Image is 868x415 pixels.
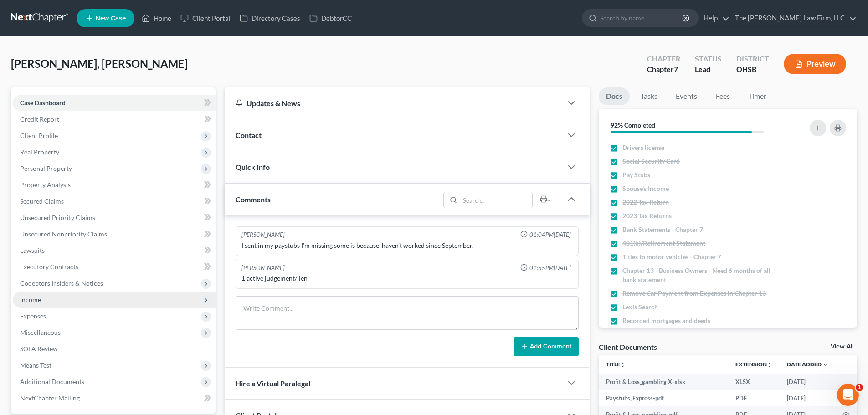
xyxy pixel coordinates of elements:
i: unfold_more [767,362,772,368]
a: Docs [599,87,630,105]
a: Home [137,10,176,26]
a: SOFA Review [13,341,216,357]
input: Search by name... [600,10,683,26]
div: Status [695,54,722,64]
span: Titles to motor vehicles - Chapter 7 [622,252,721,261]
span: Credit Report [20,115,59,123]
a: Tasks [633,87,665,105]
div: OHSB [736,64,769,75]
span: 01:04PM[DATE] [529,231,571,239]
a: Fees [708,87,737,105]
a: Property Analysis [13,177,216,193]
a: Client Portal [176,10,235,26]
td: [DATE] [780,374,835,390]
strong: 92% Completed [611,121,655,129]
button: Add Comment [514,337,579,356]
div: [PERSON_NAME] [241,264,285,272]
div: Chapter [647,54,680,64]
span: Miscellaneous [20,328,61,336]
span: Real Property [20,148,59,156]
span: 01:55PM[DATE] [529,264,571,272]
span: Remove Car Payment from Expenses in Chapter 13 [622,289,766,298]
span: Personal Property [20,164,72,172]
a: Help [699,10,729,26]
span: 7 [674,65,678,73]
a: Extensionunfold_more [735,361,772,368]
span: Comments [236,195,271,204]
span: Codebtors Insiders & Notices [20,279,103,287]
span: Quick Info [236,163,270,171]
a: Case Dashboard [13,95,216,111]
a: Timer [741,87,774,105]
a: View All [831,343,853,350]
span: 2023 Tax Returns [622,211,672,220]
span: Pay Stubs [622,170,650,179]
span: Contact [236,131,262,139]
a: Unsecured Priority Claims [13,210,216,226]
a: Date Added expand_more [787,361,828,368]
div: 1 active judgement/lien [241,274,573,283]
span: 2022 Tax Return [622,198,669,207]
span: Case Dashboard [20,99,66,107]
td: [DATE] [780,390,835,406]
iframe: Intercom live chat [837,384,859,406]
a: NextChapter Mailing [13,390,216,406]
td: Profit & Loss_gambling X-xlsx [599,374,728,390]
button: Preview [784,54,846,74]
span: Income [20,296,41,303]
span: Unsecured Nonpriority Claims [20,230,107,238]
span: Means Test [20,361,51,369]
span: [PERSON_NAME], [PERSON_NAME] [11,57,188,70]
span: Drivers license [622,143,664,152]
div: Updates & News [236,98,551,108]
span: Lexis Search [622,302,658,312]
i: unfold_more [620,362,626,368]
td: Paystubs_Express-pdf [599,390,728,406]
div: I sent in my paystubs I’m missing some is because haven’t worked since September. [241,241,573,250]
span: Executory Contracts [20,263,78,271]
td: PDF [728,390,780,406]
div: [PERSON_NAME] [241,231,285,239]
a: DebtorCC [305,10,356,26]
span: Bank Statements - Chapter 7 [622,225,703,234]
span: NextChapter Mailing [20,394,80,402]
a: Titleunfold_more [606,361,626,368]
div: Chapter [647,64,680,75]
a: Credit Report [13,111,216,128]
td: XLSX [728,374,780,390]
span: 401(k)/Retirement Statement [622,239,705,248]
a: Secured Claims [13,193,216,210]
span: Expenses [20,312,46,320]
span: Client Profile [20,132,58,139]
span: Hire a Virtual Paralegal [236,379,310,388]
span: New Case [95,15,126,22]
a: The [PERSON_NAME] Law Firm, LLC [730,10,857,26]
span: Recorded mortgages and deeds [622,316,710,325]
a: Lawsuits [13,242,216,259]
span: Chapter 13 - Business Owners - Need 6 months of all bank statement [622,266,785,284]
a: Executory Contracts [13,259,216,275]
div: District [736,54,769,64]
span: SOFA Review [20,345,58,353]
span: Unsecured Priority Claims [20,214,95,221]
input: Search... [460,192,533,208]
span: Spouse's Income [622,184,669,193]
a: Unsecured Nonpriority Claims [13,226,216,242]
span: Additional Documents [20,378,84,385]
i: expand_more [822,362,828,368]
span: Lawsuits [20,246,45,254]
a: Events [668,87,704,105]
div: Lead [695,64,722,75]
span: 1 [856,384,863,391]
a: Directory Cases [235,10,305,26]
span: Property Analysis [20,181,71,189]
span: Secured Claims [20,197,64,205]
div: Client Documents [599,342,657,352]
span: Social Security Card [622,157,680,166]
